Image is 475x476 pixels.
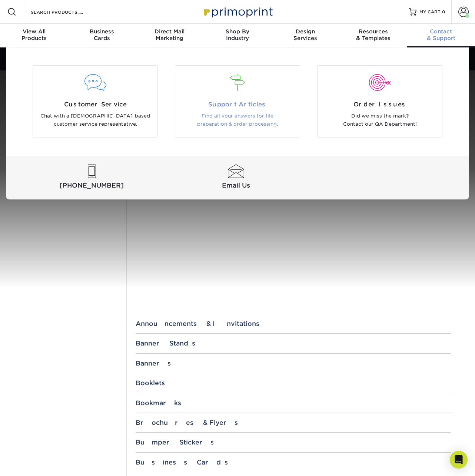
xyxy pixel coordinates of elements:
[203,24,271,47] a: Shop ByIndustry
[136,28,203,35] span: Direct Mail
[136,360,451,367] div: Banners
[339,28,407,42] div: & Templates
[407,28,475,42] div: & Support
[136,340,451,347] div: Banner Stands
[272,28,339,35] span: Design
[68,24,136,47] a: BusinessCards
[339,28,407,35] span: Resources
[2,453,63,473] iframe: Google Customer Reviews
[450,451,468,469] div: Open Intercom Messenger
[21,165,162,191] a: [PHONE_NUMBER]
[339,24,407,47] a: Resources& Templates
[419,9,441,15] span: MY CART
[181,112,294,129] p: Find all your answers for file preparation & order processing.
[272,24,339,47] a: DesignServices
[136,379,451,387] div: Booklets
[181,100,294,109] span: Support Articles
[407,28,475,35] span: Contact
[407,24,475,47] a: Contact& Support
[136,399,451,407] div: Bookmarks
[30,65,161,138] a: Customer Service Chat with a [DEMOGRAPHIC_DATA]-based customer service representative.
[68,28,136,35] span: Business
[136,28,203,42] div: Marketing
[203,28,271,42] div: Industry
[68,28,136,42] div: Cards
[172,65,303,138] a: Support Articles Find all your answers for file preparation & order processing.
[136,320,451,327] div: Announcements & Invitations
[314,65,445,138] a: Order Issues Did we miss the mark? Contact our QA Department!
[39,112,152,129] p: Chat with a [DEMOGRAPHIC_DATA]-based customer service representative.
[203,28,271,35] span: Shop By
[165,181,306,190] span: Email Us
[136,24,203,47] a: Direct MailMarketing
[200,4,275,20] img: Primoprint
[323,100,436,109] span: Order Issues
[442,9,445,14] span: 0
[136,459,451,466] div: Business Cards
[30,7,102,16] input: SEARCH PRODUCTS.....
[165,165,306,191] a: Email Us
[21,181,162,190] span: [PHONE_NUMBER]
[272,28,339,42] div: Services
[323,112,436,129] p: Did we miss the mark? Contact our QA Department!
[39,100,152,109] span: Customer Service
[136,439,451,446] div: Bumper Stickers
[136,419,451,426] div: Brochures & Flyers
